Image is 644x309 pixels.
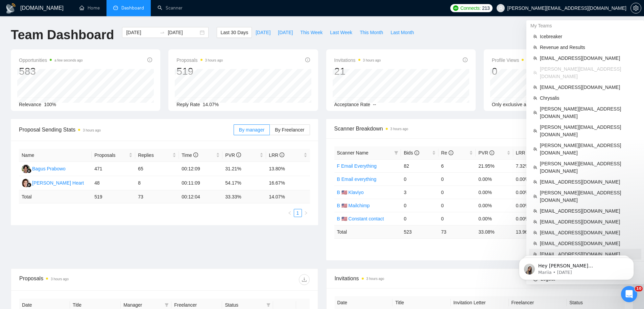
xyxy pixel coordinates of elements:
[533,34,537,39] span: team
[266,176,310,190] td: 16.67%
[540,178,637,186] span: [EMAIL_ADDRESS][DOMAIN_NAME]
[540,240,637,247] span: [EMAIL_ADDRESS][DOMAIN_NAME]
[438,172,476,186] td: 0
[19,274,164,285] div: Proposals
[19,190,92,204] td: Total
[121,5,144,11] span: Dashboard
[337,150,368,156] span: Scanner Name
[509,243,644,291] iframe: Intercom notifications message
[193,152,198,157] span: info-circle
[27,183,31,187] img: gigradar-bm.png
[326,27,356,38] button: Last Week
[165,303,169,307] span: filter
[330,29,352,36] span: Last Week
[113,5,118,10] span: dashboard
[335,274,625,283] span: Invitations
[29,26,117,32] p: Message from Mariia, sent 2d ago
[135,149,179,162] th: Replies
[463,57,468,62] span: info-circle
[222,190,266,204] td: 33.33 %
[54,58,82,62] time: a few seconds ago
[478,150,494,156] span: PVR
[513,212,550,225] td: 0.00%
[225,301,263,309] span: Status
[300,29,323,36] span: This Week
[27,168,31,173] img: gigradar-bm.png
[540,189,637,204] span: [PERSON_NAME][EMAIL_ADDRESS][DOMAIN_NAME]
[280,152,284,157] span: info-circle
[533,45,537,49] span: team
[492,56,545,64] span: Profile Views
[513,186,550,199] td: 0.00%
[337,176,377,182] a: B Email everything
[401,186,438,199] td: 3
[203,102,219,107] span: 14.07%
[492,102,560,107] span: Only exclusive agency members
[304,211,308,215] span: right
[401,212,438,225] td: 0
[540,142,637,157] span: [PERSON_NAME][EMAIL_ADDRESS][DOMAIN_NAME]
[176,56,223,64] span: Proposals
[631,5,641,11] span: setting
[252,27,274,38] button: [DATE]
[305,57,310,62] span: info-circle
[513,159,550,172] td: 7.32%
[540,33,637,40] span: Icebreaker
[135,176,179,190] td: 8
[179,162,222,176] td: 00:12:09
[147,57,152,62] span: info-circle
[79,5,100,11] a: homeHome
[19,149,92,162] th: Name
[92,149,135,162] th: Proposals
[138,151,171,159] span: Replies
[158,5,183,11] a: searchScanner
[92,176,135,190] td: 48
[394,151,398,155] span: filter
[621,286,637,302] iframe: Intercom live chat
[533,194,537,198] span: team
[334,65,381,78] div: 21
[51,277,69,281] time: 3 hours ago
[438,212,476,225] td: 0
[363,58,381,62] time: 3 hours ago
[32,165,66,172] div: Bagus Prabowo
[540,123,637,138] span: [PERSON_NAME][EMAIL_ADDRESS][DOMAIN_NAME]
[414,150,419,155] span: info-circle
[334,102,371,107] span: Acceptance Rate
[296,27,326,38] button: This Week
[266,190,310,204] td: 14.07 %
[630,3,641,14] button: setting
[83,128,101,132] time: 3 hours ago
[540,105,637,120] span: [PERSON_NAME][EMAIL_ADDRESS][DOMAIN_NAME]
[220,29,248,36] span: Last 30 Days
[334,56,381,64] span: Invitations
[176,102,200,107] span: Reply Rate
[334,225,401,238] td: Total
[401,159,438,172] td: 82
[19,56,83,64] span: Opportunities
[533,85,537,89] span: team
[182,152,198,158] span: Time
[453,5,458,11] img: upwork-logo.png
[44,102,56,107] span: 100%
[533,220,537,224] span: team
[278,29,293,36] span: [DATE]
[5,3,16,14] img: logo
[135,162,179,176] td: 65
[266,162,310,176] td: 13.80%
[92,162,135,176] td: 471
[404,150,419,156] span: Bids
[32,179,84,187] div: [PERSON_NAME] Heart
[123,301,162,309] span: Manager
[176,65,223,78] div: 519
[540,94,637,102] span: Chrysalis
[482,4,490,12] span: 213
[179,176,222,190] td: 00:11:09
[540,65,637,80] span: [PERSON_NAME][EMAIL_ADDRESS][DOMAIN_NAME]
[533,209,537,213] span: team
[288,211,292,215] span: left
[205,58,223,62] time: 3 hours ago
[286,209,294,217] li: Previous Page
